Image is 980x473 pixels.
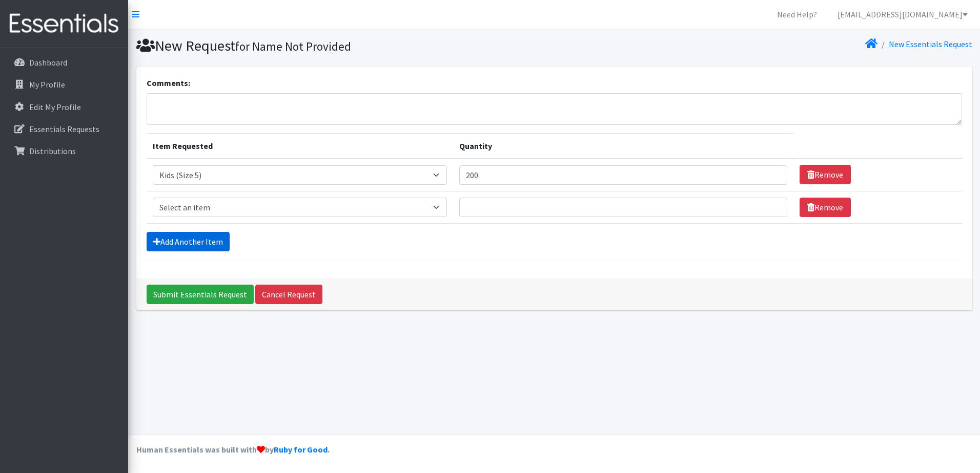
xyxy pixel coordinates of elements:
[4,52,124,73] a: Dashboard
[4,7,124,41] img: HumanEssentials
[147,133,453,159] th: Item Requested
[29,124,99,134] p: Essentials Requests
[29,57,67,68] p: Dashboard
[274,444,328,455] a: Ruby for Good
[4,119,124,139] a: Essentials Requests
[800,198,851,217] a: Remove
[136,37,550,55] h1: New Request
[800,165,851,184] a: Remove
[4,97,124,117] a: Edit My Profile
[147,232,230,251] a: Add Another Item
[147,77,190,89] label: Comments:
[769,4,825,25] a: Need Help?
[29,79,65,90] p: My Profile
[4,141,124,161] a: Distributions
[136,444,330,455] strong: Human Essentials was built with by .
[4,74,124,95] a: My Profile
[29,102,81,112] p: Edit My Profile
[235,39,351,54] small: for Name Not Provided
[889,39,972,49] a: New Essentials Request
[453,133,793,159] th: Quantity
[147,285,254,304] input: Submit Essentials Request
[29,146,76,156] p: Distributions
[255,285,322,304] a: Cancel Request
[829,4,976,25] a: [EMAIL_ADDRESS][DOMAIN_NAME]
